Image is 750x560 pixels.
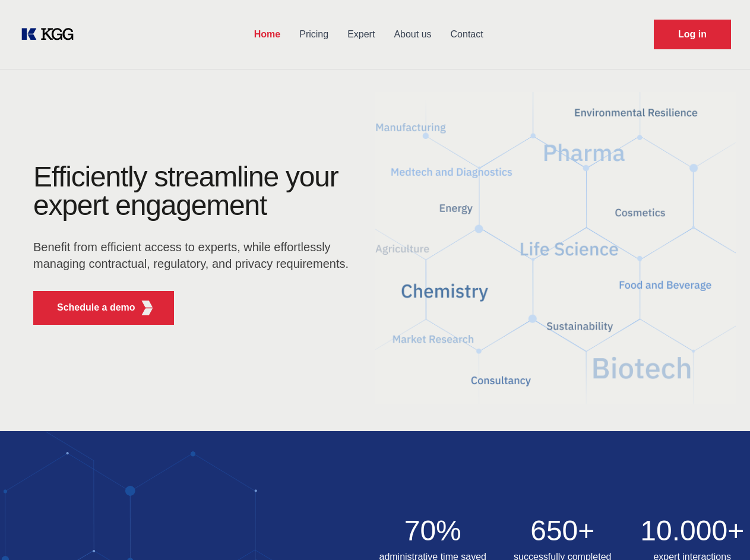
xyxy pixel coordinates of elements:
a: Home [245,19,290,50]
a: About us [384,19,441,50]
a: KOL Knowledge Platform: Talk to Key External Experts (KEE) [19,25,83,44]
a: Contact [441,19,493,50]
h2: 70% [375,517,491,545]
img: KGG Fifth Element RED [140,300,154,315]
a: Expert [338,19,384,50]
h1: Efficiently streamline your expert engagement [33,163,356,220]
p: Benefit from efficient access to experts, while effortlessly managing contractual, regulatory, an... [33,239,356,272]
a: Pricing [290,19,338,50]
h2: 650+ [505,517,621,545]
img: KGG Fifth Element RED [375,77,736,419]
p: Schedule a demo [57,300,135,315]
button: Schedule a demoKGG Fifth Element RED [33,291,174,325]
a: Request Demo [654,20,731,49]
